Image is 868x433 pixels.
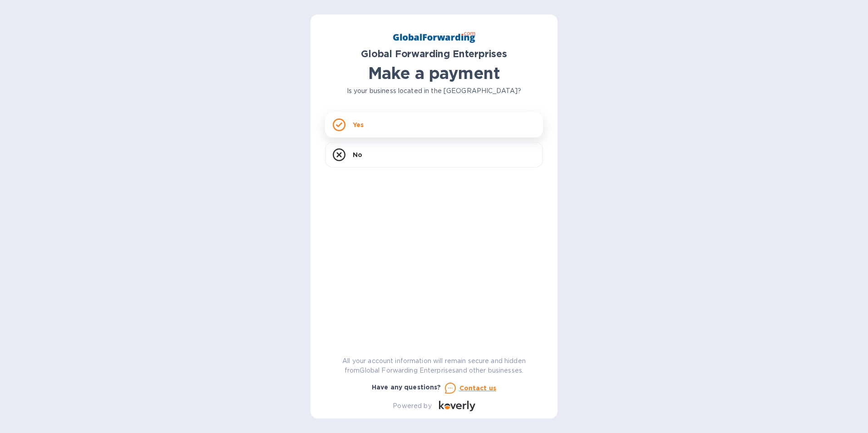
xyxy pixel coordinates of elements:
[325,86,543,96] p: Is your business located in the [GEOGRAPHIC_DATA]?
[325,356,543,375] p: All your account information will remain secure and hidden from Global Forwarding Enterprises and...
[393,401,431,411] p: Powered by
[361,48,507,59] b: Global Forwarding Enterprises
[353,120,364,129] p: Yes
[372,384,441,391] b: Have any questions?
[353,150,362,159] p: No
[325,64,543,83] h1: Make a payment
[459,384,497,392] u: Contact us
